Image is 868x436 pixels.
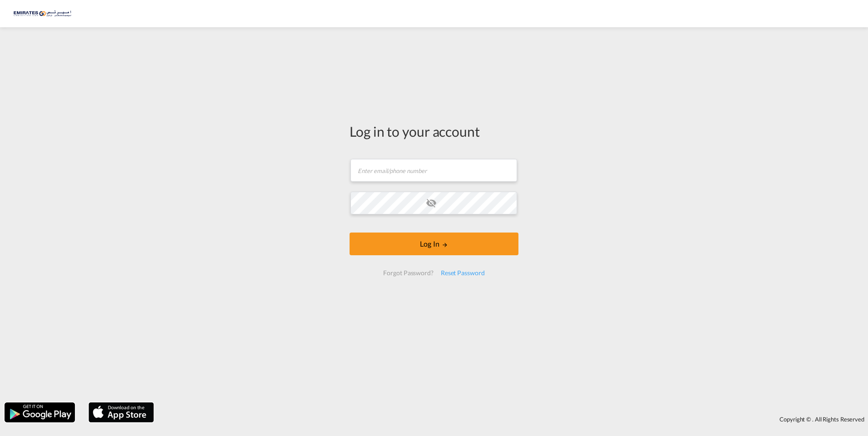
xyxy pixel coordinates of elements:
[426,198,437,208] md-icon: icon-eye-off
[437,265,488,281] div: Reset Password
[350,233,518,255] button: LOGIN
[380,265,437,281] div: Forgot Password?
[4,401,76,423] img: google.png
[88,401,155,423] img: apple.png
[158,411,868,427] div: Copyright © . All Rights Reserved
[350,122,518,141] div: Log in to your account
[350,159,517,182] input: Enter email/phone number
[14,4,75,24] img: c67187802a5a11ec94275b5db69a26e6.png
